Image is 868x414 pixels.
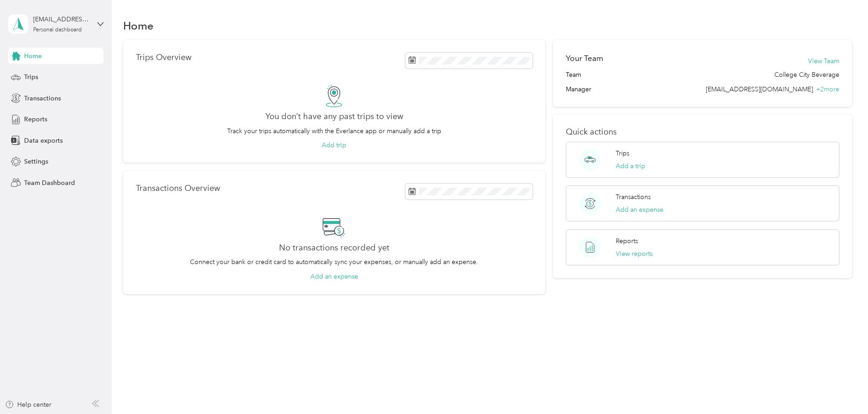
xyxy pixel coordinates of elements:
button: Add trip [322,140,346,150]
h2: No transactions recorded yet [279,243,389,253]
button: Add an expense [310,272,358,281]
span: Reports [24,115,47,124]
p: Quick actions [566,127,839,137]
p: Reports [616,236,638,246]
p: Trips [616,149,629,158]
p: Transactions [616,192,651,202]
span: Manager [566,85,591,94]
span: + 2 more [816,85,839,93]
span: Trips [24,72,38,82]
p: Transactions Overview [136,184,220,193]
span: Team Dashboard [24,178,75,188]
span: College City Beverage [774,70,839,80]
button: Add a trip [616,161,645,171]
span: Settings [24,157,48,166]
span: Home [24,51,42,61]
button: Add an expense [616,205,663,214]
p: Connect your bank or credit card to automatically sync your expenses, or manually add an expense. [190,257,478,267]
button: View Team [808,56,839,66]
h2: Your Team [566,53,603,64]
p: Trips Overview [136,53,191,62]
div: Personal dashboard [33,27,82,33]
span: Data exports [24,136,63,145]
button: View reports [616,249,653,259]
p: Track your trips automatically with the Everlance app or manually add a trip [227,126,441,136]
h1: Home [123,21,154,30]
span: Team [566,70,581,80]
span: [EMAIL_ADDRESS][DOMAIN_NAME] [706,85,813,93]
div: [EMAIL_ADDRESS][DOMAIN_NAME] [33,15,90,24]
iframe: Everlance-gr Chat Button Frame [817,363,868,414]
h2: You don’t have any past trips to view [265,112,403,121]
button: Help center [5,400,51,409]
span: Transactions [24,94,61,103]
